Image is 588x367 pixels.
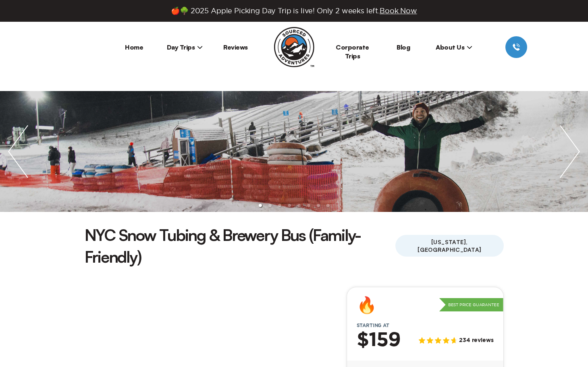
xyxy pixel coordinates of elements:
li: slide item 6 [307,204,310,207]
li: slide item 7 [317,204,320,207]
span: Day Trips [167,43,203,51]
li: slide item 8 [326,204,330,207]
div: 🔥 [357,297,377,313]
li: slide item 1 [259,204,262,207]
li: slide item 2 [268,204,272,207]
span: Book Now [380,7,417,15]
a: Reviews [223,43,248,51]
h1: NYC Snow Tubing & Brewery Bus (Family-Friendly) [85,224,396,267]
img: next slide / item [552,91,588,212]
li: slide item 4 [288,204,291,207]
li: slide item 5 [297,204,301,207]
p: Best Price Guarantee [439,298,503,312]
span: [US_STATE], [GEOGRAPHIC_DATA] [395,235,503,257]
li: slide item 3 [278,204,281,207]
img: Sourced Adventures company logo [274,27,314,67]
a: Blog [397,43,410,51]
a: Corporate Trips [336,43,369,60]
span: 🍎🌳 2025 Apple Picking Day Trip is live! Only 2 weeks left. [171,6,417,15]
span: About Us [436,43,472,51]
span: 234 reviews [459,337,493,344]
span: Starting at [347,323,399,328]
a: Home [125,43,143,51]
h2: $159 [357,330,401,351]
